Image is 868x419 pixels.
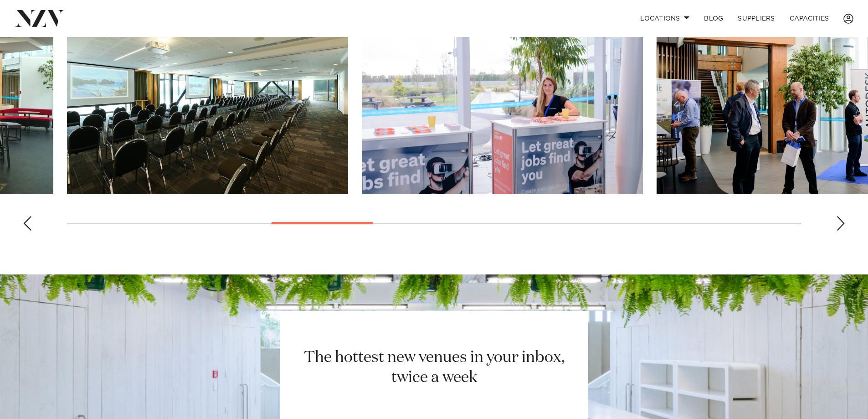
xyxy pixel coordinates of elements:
a: BLOG [697,9,730,28]
h2: The hottest new venues in your inbox, twice a week [293,347,575,388]
img: nzv-logo.png [15,10,64,26]
a: Locations [633,9,697,28]
a: SUPPLIERS [730,9,782,28]
a: Capacities [782,9,837,28]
